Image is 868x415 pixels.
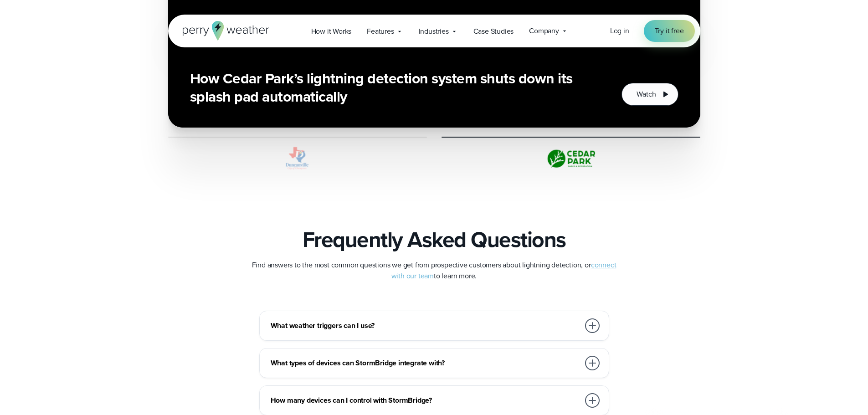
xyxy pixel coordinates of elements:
[190,69,600,106] h3: How Cedar Park’s lightning detection system shuts down its splash pad automatically
[529,26,559,36] span: Company
[610,26,629,36] a: Log in
[473,26,514,37] span: Case Studies
[419,26,449,37] span: Industries
[252,260,616,282] p: Find answers to the most common questions we get from prospective customers about lightning detec...
[466,22,522,41] a: Case Studies
[303,22,360,41] a: How it Works
[271,395,580,406] h3: How many devices can I control with StormBridge?
[442,145,700,172] img: City of Cedar Parks Logo
[391,260,616,281] a: connect with our team
[271,358,580,369] h3: What types of devices can StormBridge integrate with?
[271,320,580,331] h3: What weather triggers can I use?
[621,83,678,106] button: Watch
[168,145,427,172] img: City of Duncanville Logo
[655,26,684,36] span: Try it free
[367,26,394,37] span: Features
[610,26,629,36] span: Log in
[644,20,695,42] a: Try it free
[303,227,566,252] h2: Frequently Asked Questions
[311,26,352,37] span: How it Works
[637,89,656,100] span: Watch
